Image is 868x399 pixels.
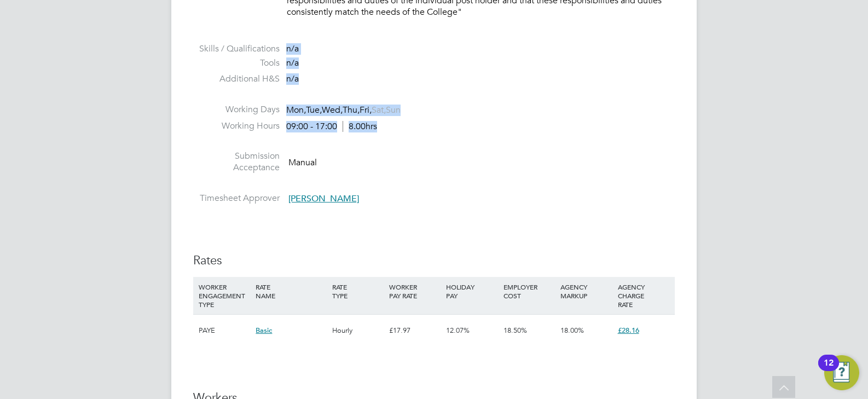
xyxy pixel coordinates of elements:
[193,193,280,204] label: Timesheet Approver
[286,57,299,68] span: n/a
[286,43,299,54] span: n/a
[193,73,280,85] label: Additional H&S
[558,277,615,305] div: AGENCY MARKUP
[193,57,280,69] label: Tools
[193,43,280,55] label: Skills / Qualifications
[386,105,401,115] span: Sun
[372,105,386,115] span: Sat,
[560,326,584,335] span: 18.00%
[343,105,360,115] span: Thu,
[196,277,253,314] div: WORKER ENGAGEMENT TYPE
[288,193,359,204] span: [PERSON_NAME]
[386,315,443,346] div: £17.97
[193,104,280,115] label: Working Days
[443,277,500,305] div: HOLIDAY PAY
[343,121,377,132] span: 8.00hrs
[322,105,343,115] span: Wed,
[824,355,859,390] button: Open Resource Center, 12 new notifications
[256,326,272,335] span: Basic
[286,73,299,84] span: n/a
[193,120,280,132] label: Working Hours
[329,315,386,346] div: Hourly
[329,277,386,305] div: RATE TYPE
[196,315,253,346] div: PAYE
[288,157,317,168] span: Manual
[501,277,558,305] div: EMPLOYER COST
[360,105,372,115] span: Fri,
[193,151,280,174] label: Submission Acceptance
[306,105,322,115] span: Tue,
[253,277,329,305] div: RATE NAME
[618,326,639,335] span: £28.16
[615,277,672,314] div: AGENCY CHARGE RATE
[286,121,377,132] div: 09:00 - 17:00
[504,326,527,335] span: 18.50%
[193,253,675,269] h3: Rates
[824,363,834,377] div: 12
[386,277,443,305] div: WORKER PAY RATE
[286,105,306,115] span: Mon,
[446,326,470,335] span: 12.07%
